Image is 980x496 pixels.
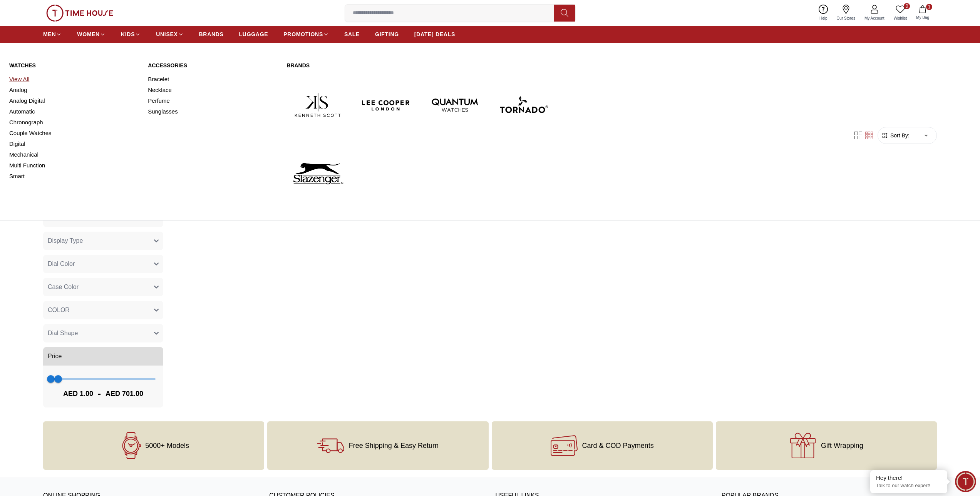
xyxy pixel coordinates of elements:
span: [DATE] DEALS [414,30,455,38]
span: Case Color [48,282,79,292]
button: Sort By: [881,132,910,139]
div: Chat Widget [955,471,976,492]
a: Multi Function [9,160,139,171]
a: Analog Digital [9,95,139,106]
a: Perfume [148,95,277,106]
a: Analog [9,85,139,95]
span: UNISEX [156,30,178,38]
a: Watches [9,62,139,69]
span: Our Stores [834,15,858,21]
span: Price [48,352,62,361]
a: Chronograph [9,117,139,128]
button: COLOR [43,301,163,319]
span: Free Shipping & Easy Return [349,442,439,449]
img: Lee Cooper [355,74,417,136]
span: WOMEN [77,30,100,38]
button: Case Color [43,278,163,296]
a: Smart [9,171,139,182]
div: Hey there! [876,474,941,482]
span: BRANDS [199,30,224,38]
a: UNISEX [156,27,183,41]
a: Mechanical [9,149,139,160]
img: Kenneth Scott [286,74,349,136]
button: Display Type [43,232,163,250]
img: Slazenger [286,142,349,205]
span: - [93,387,106,400]
span: Dial Shape [48,329,78,338]
a: KIDS [121,27,141,41]
a: Accessories [148,62,277,69]
span: LUGGAGE [239,30,268,38]
span: KIDS [121,30,135,38]
span: GIFTING [375,30,399,38]
a: Our Stores [832,3,860,23]
button: Dial Color [43,255,163,273]
button: Price [43,347,163,366]
span: Wishlist [891,15,910,21]
span: 0 [904,3,910,9]
a: [DATE] DEALS [414,27,455,41]
span: 5000+ Models [145,442,189,449]
img: Tornado [492,74,554,136]
a: WOMEN [77,27,106,41]
span: COLOR [48,306,70,315]
button: 1My Bag [911,4,934,22]
span: AED 1.00 [63,388,93,399]
span: Card & COD Payments [582,442,654,449]
a: Help [815,3,832,23]
span: Display Type [48,236,83,245]
span: My Bag [913,15,932,20]
span: AED 701.00 [106,388,143,399]
a: Couple Watches [9,128,139,139]
img: ... [46,5,113,22]
a: Sunglasses [148,106,277,117]
span: Sort By: [889,132,910,139]
a: Bracelet [148,74,277,85]
span: Dial Color [48,259,75,269]
img: Quantum [424,74,486,136]
span: Gift Wrapping [821,442,863,449]
a: Brands [286,62,554,69]
span: My Account [861,15,888,21]
span: 1 [926,4,932,10]
span: MEN [43,30,56,38]
a: View All [9,74,139,85]
a: Necklace [148,85,277,95]
p: Talk to our watch expert! [876,483,941,489]
a: BRANDS [199,27,224,41]
a: LUGGAGE [239,27,268,41]
span: Help [816,15,831,21]
a: GIFTING [375,27,399,41]
a: Digital [9,139,139,149]
button: Dial Shape [43,324,163,342]
a: MEN [43,27,62,41]
a: SALE [344,27,360,41]
span: PROMOTIONS [283,30,323,38]
span: SALE [344,30,360,38]
a: 0Wishlist [889,3,911,23]
a: PROMOTIONS [283,27,329,41]
a: Automatic [9,106,139,117]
